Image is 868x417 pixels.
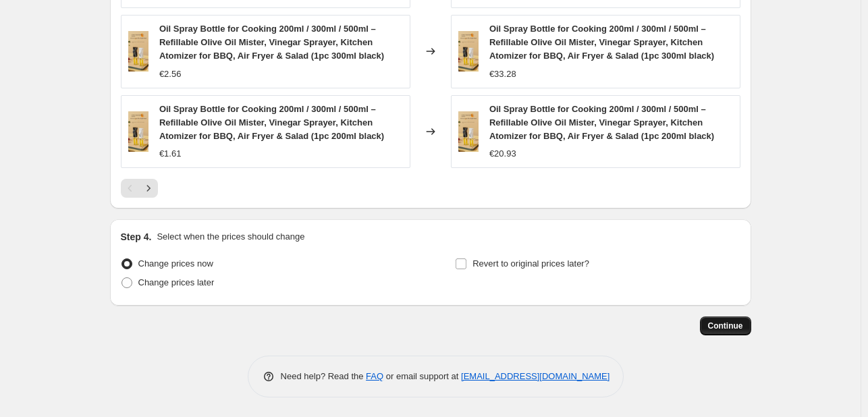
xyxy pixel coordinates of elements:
[159,147,182,161] div: €1.61
[157,230,304,244] p: Select when the prices should change
[121,179,158,198] nav: Pagination
[458,111,479,152] img: S632f41a0f3904ec29171d6111d47e1f26_80x.webp
[700,316,751,335] button: Continue
[489,67,516,81] div: €33.28
[138,258,213,269] span: Change prices now
[121,230,152,244] h2: Step 4.
[472,258,589,269] span: Revert to original prices later?
[708,321,743,331] span: Continue
[383,371,461,381] span: or email support at
[458,31,479,72] img: S632f41a0f3904ec29171d6111d47e1f26_80x.webp
[281,371,367,381] span: Need help? Read the
[139,179,158,198] button: Next
[159,104,384,141] span: Oil Spray Bottle for Cooking 200ml / 300ml / 500ml – Refillable Olive Oil Mister, Vinegar Sprayer...
[489,24,714,61] span: Oil Spray Bottle for Cooking 200ml / 300ml / 500ml – Refillable Olive Oil Mister, Vinegar Sprayer...
[366,371,383,381] a: FAQ
[128,31,148,72] img: S632f41a0f3904ec29171d6111d47e1f26_80x.webp
[461,371,609,381] a: [EMAIL_ADDRESS][DOMAIN_NAME]
[159,24,384,61] span: Oil Spray Bottle for Cooking 200ml / 300ml / 500ml – Refillable Olive Oil Mister, Vinegar Sprayer...
[138,277,215,287] span: Change prices later
[489,147,516,161] div: €20.93
[489,104,714,141] span: Oil Spray Bottle for Cooking 200ml / 300ml / 500ml – Refillable Olive Oil Mister, Vinegar Sprayer...
[159,67,182,81] div: €2.56
[128,111,148,152] img: S632f41a0f3904ec29171d6111d47e1f26_80x.webp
